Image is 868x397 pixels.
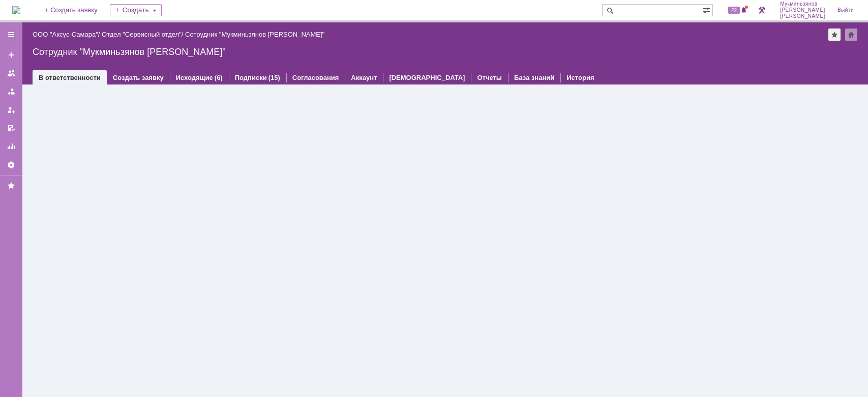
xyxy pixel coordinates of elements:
img: logo [12,6,20,14]
a: Создать заявку [3,47,19,63]
div: / [33,31,102,38]
a: ООО "Аксус-Самара" [33,31,98,38]
a: Заявки на командах [3,65,19,81]
a: Аккаунт [351,74,377,81]
span: Мукминьзянов [780,1,825,7]
a: Мои согласования [3,120,19,136]
a: Отдел "Сервисный отдел" [102,31,182,38]
div: Создать [110,4,162,16]
a: Отчеты [477,74,502,81]
a: Перейти на домашнюю страницу [12,6,20,14]
div: / [102,31,185,38]
a: Мои заявки [3,102,19,118]
a: Согласования [292,74,339,81]
a: Заявки в моей ответственности [3,83,19,100]
a: [DEMOGRAPHIC_DATA] [389,74,465,81]
div: (6) [215,74,223,81]
div: Сотрудник "Мукминьзянов [PERSON_NAME]" [185,31,324,38]
div: Сотрудник "Мукминьзянов [PERSON_NAME]" [33,47,858,57]
a: Настройки [3,157,19,173]
a: История [566,74,594,81]
a: Исходящие [176,74,213,81]
a: Создать заявку [113,74,164,81]
div: Сделать домашней страницей [845,29,857,41]
a: Отчеты [3,138,19,155]
a: База знаний [514,74,554,81]
span: Расширенный поиск [702,5,712,14]
a: Перейти в интерфейс администратора [756,4,768,16]
span: 22 [728,7,740,14]
a: Подписки [235,74,267,81]
span: [PERSON_NAME] [780,7,825,13]
a: В ответственности [39,74,101,81]
span: [PERSON_NAME] [780,13,825,19]
div: (15) [268,74,280,81]
div: Добавить в избранное [828,29,841,41]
